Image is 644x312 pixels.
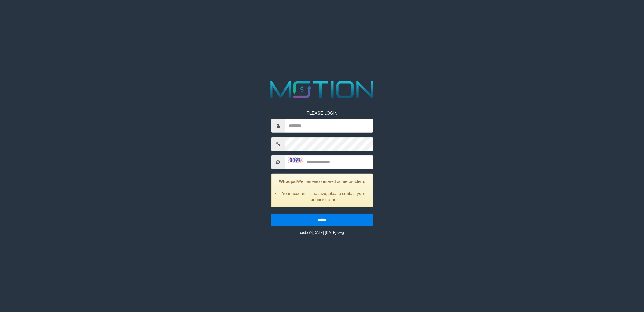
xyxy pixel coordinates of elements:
img: captcha [288,157,303,163]
div: We has encountered some problem. [271,173,373,207]
li: Your account is inactive, please contact your administrator. [279,190,368,202]
p: PLEASE LOGIN [271,110,373,116]
small: code © [DATE]-[DATE] dwg [300,230,344,234]
strong: Whoops! [279,179,297,184]
img: MOTION_logo.png [266,78,378,101]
